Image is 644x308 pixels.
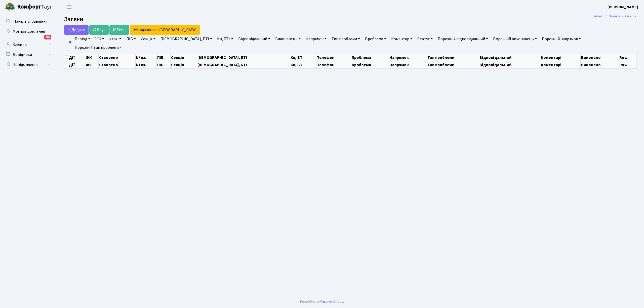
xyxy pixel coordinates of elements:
a: Admin [594,14,603,19]
a: Відповідальний [236,35,272,43]
div: Розроблено . [300,299,344,304]
th: ЖК [85,54,98,61]
a: Порожній виконавець [491,35,539,43]
th: Напрямок [389,61,427,68]
a: Друк [89,25,109,35]
a: Massive Kinetic [320,299,343,304]
th: Дії [64,54,85,61]
a: Excel [109,25,129,35]
th: Тип проблеми [427,61,479,68]
th: Row [619,54,636,61]
th: Телефон [316,54,351,61]
span: Додати [67,27,85,33]
img: logo.png [5,2,15,12]
a: ПІБ [124,35,138,43]
a: Довідники [3,50,53,60]
a: Напрямок [304,35,329,43]
th: Кв, БТІ [290,54,316,61]
a: Клієнти [3,39,53,50]
th: [DEMOGRAPHIC_DATA], БТІ [197,61,290,68]
th: № вх. [135,54,156,61]
th: Коментарі [540,54,581,61]
a: Коментар [389,35,414,43]
a: Порожній тип проблеми [73,43,124,52]
th: Проблема [351,61,389,68]
a: Панель управління [3,16,53,26]
th: Відповідальний [479,54,540,61]
a: Додати [64,25,89,35]
th: Напрямок [389,54,427,61]
a: Мої повідомлення882 [3,26,53,36]
li: Список [620,14,636,19]
a: Заявки [609,14,620,19]
b: Комфорт [17,3,41,11]
th: ПІБ [157,54,171,61]
a: Тип проблеми [330,35,362,43]
span: Панель управління [13,19,47,24]
a: Надіслати в [GEOGRAPHIC_DATA] [130,25,200,35]
span: Мої повідомлення [13,29,45,34]
th: Row [619,61,636,68]
th: № вх. [135,61,156,68]
div: 882 [44,35,51,39]
th: Тип проблеми [427,54,479,61]
th: [DEMOGRAPHIC_DATA], БТІ [197,54,290,61]
a: ЖК [93,35,106,43]
span: Таун [17,3,53,11]
th: Проблема [351,54,389,61]
th: Відповідальний [479,61,540,68]
th: ПІБ [157,61,171,68]
th: Виконано [580,54,619,61]
th: ЖК [85,61,98,68]
a: Проблема [363,35,388,43]
b: [PERSON_NAME] [608,4,638,10]
span: Заявки [64,15,83,24]
a: Повідомлення [3,60,53,70]
th: Створено [98,54,135,61]
th: Кв, БТІ [290,61,316,68]
a: Статус [415,35,435,43]
th: Секція [171,54,197,61]
th: Секція [171,61,197,68]
a: Період [73,35,92,43]
a: Кв, БТІ [215,35,235,43]
a: [DEMOGRAPHIC_DATA], БТІ [158,35,214,43]
th: Виконано [580,61,619,68]
a: Секція [139,35,157,43]
th: Коментарі [540,61,581,68]
a: [PERSON_NAME] [608,4,638,10]
a: № вх. [107,35,123,43]
button: Переключити навігацію [63,3,75,11]
th: Створено [98,61,135,68]
a: Порожній відповідальний [436,35,490,43]
a: Виконавець [273,35,303,43]
th: Дії [64,61,85,68]
a: Порожній напрямок [540,35,583,43]
nav: breadcrumb [587,11,644,22]
th: Телефон [316,61,351,68]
